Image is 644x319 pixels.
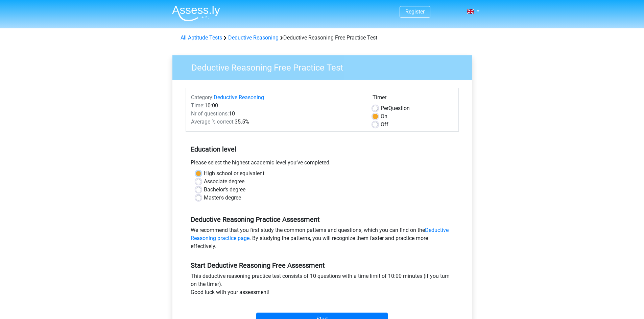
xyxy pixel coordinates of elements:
[186,226,459,253] div: We recommend that you first study the common patterns and questions, which you can find on the . ...
[186,118,367,126] div: 35.5%
[186,102,367,110] div: 10:00
[204,194,241,202] label: Master's degree
[186,110,367,118] div: 10
[405,8,425,15] a: Register
[381,105,388,111] span: Per
[178,34,467,42] div: Deductive Reasoning Free Practice Test
[183,60,467,73] h3: Deductive Reasoning Free Practice Test
[191,215,454,223] h5: Deductive Reasoning Practice Assessment
[373,94,453,104] div: Timer
[181,34,222,41] a: All Aptitude Tests
[186,159,459,169] div: Please select the highest academic level you’ve completed.
[204,186,245,194] label: Bachelor's degree
[228,34,279,41] a: Deductive Reasoning
[191,94,214,101] span: Category:
[214,94,264,101] a: Deductive Reasoning
[204,169,264,178] label: High school or equivalent
[381,104,410,112] label: Question
[381,112,387,121] label: On
[191,261,454,269] h5: Start Deductive Reasoning Free Assessment
[191,142,454,156] h5: Education level
[186,272,459,299] div: This deductive reasoning practice test consists of 10 questions with a time limit of 10:00 minute...
[191,118,235,125] span: Average % correct:
[172,5,220,21] img: Assessly
[191,110,229,117] span: Nr of questions:
[191,102,205,109] span: Time:
[204,178,244,186] label: Associate degree
[381,121,388,129] label: Off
